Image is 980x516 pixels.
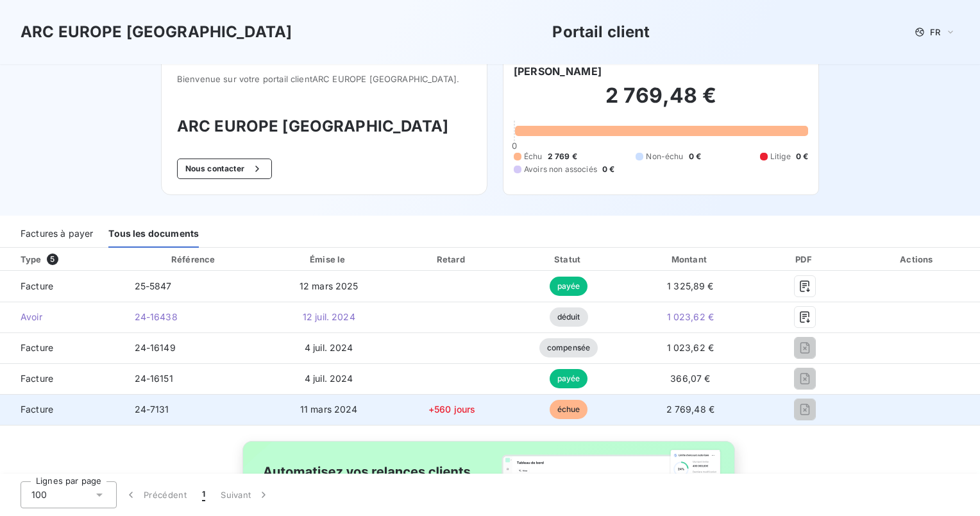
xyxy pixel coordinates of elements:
[667,280,714,291] span: 1 325,89 €
[428,404,476,415] span: +560 jours
[512,141,517,151] span: 0
[300,404,358,415] span: 11 mars 2024
[47,254,58,265] span: 5
[213,481,278,508] button: Suivant
[514,64,602,79] h6: [PERSON_NAME]
[300,280,359,291] span: 12 mars 2025
[667,311,714,322] span: 1 023,62 €
[770,151,791,162] span: Litige
[21,221,93,248] div: Factures à payer
[135,342,176,353] span: 24-16149
[177,74,471,84] span: Bienvenue sur votre portail client ARC EUROPE [GEOGRAPHIC_DATA] .
[10,403,114,416] span: Facture
[135,404,169,415] span: 24-7131
[396,253,509,266] div: Retard
[202,488,205,501] span: 1
[930,27,940,37] span: FR
[548,151,577,162] span: 2 769 €
[171,254,215,264] div: Référence
[858,253,977,266] div: Actions
[602,164,614,175] span: 0 €
[177,159,272,179] button: Nous contacter
[303,311,355,322] span: 12 juil. 2024
[552,21,650,44] h3: Portail client
[550,400,588,419] span: échue
[13,253,122,266] div: Type
[514,83,808,121] h2: 2 769,48 €
[666,404,715,415] span: 2 769,48 €
[514,253,624,266] div: Statut
[550,277,588,296] span: payée
[108,221,199,248] div: Tous les documents
[629,253,752,266] div: Montant
[646,151,683,162] span: Non-échu
[689,151,701,162] span: 0 €
[305,373,353,384] span: 4 juil. 2024
[796,151,808,162] span: 0 €
[550,369,588,388] span: payée
[539,338,598,357] span: compensée
[667,342,714,353] span: 1 023,62 €
[135,311,178,322] span: 24-16438
[117,481,194,508] button: Précédent
[524,164,597,175] span: Avoirs non associés
[10,341,114,354] span: Facture
[305,342,353,353] span: 4 juil. 2024
[10,372,114,385] span: Facture
[31,488,47,501] span: 100
[135,280,172,291] span: 25-5847
[670,373,710,384] span: 366,07 €
[524,151,543,162] span: Échu
[194,481,213,508] button: 1
[267,253,391,266] div: Émise le
[177,115,471,138] h3: ARC EUROPE [GEOGRAPHIC_DATA]
[21,21,292,44] h3: ARC EUROPE [GEOGRAPHIC_DATA]
[10,311,114,323] span: Avoir
[135,373,173,384] span: 24-16151
[550,307,588,327] span: déduit
[757,253,852,266] div: PDF
[10,280,114,293] span: Facture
